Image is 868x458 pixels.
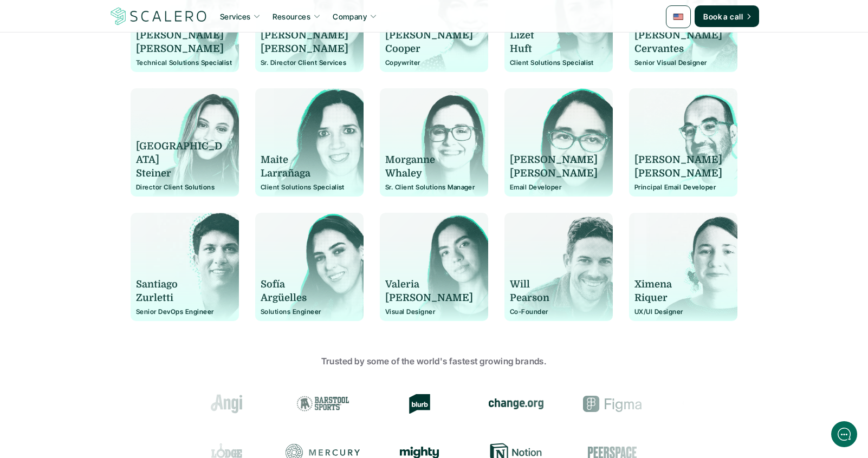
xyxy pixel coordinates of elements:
p: Client Solutions Specialist [261,184,358,191]
p: Company [333,11,367,22]
p: Steiner [136,167,224,180]
p: Email Developer [510,184,607,191]
p: [PERSON_NAME] [385,29,473,42]
p: Argüelles [261,291,348,305]
p: [PERSON_NAME] [510,167,598,180]
p: Sofía [261,278,348,291]
p: Cooper [385,42,473,56]
a: Book a call [695,5,759,27]
p: [PERSON_NAME] [385,291,473,305]
p: Copywriter [385,59,483,67]
p: Visual Designer [385,308,483,316]
button: New conversation [17,143,200,165]
p: Whaley [385,167,473,180]
p: Resources [273,11,310,22]
p: Lizet [510,29,598,42]
p: Technical Solutions Specialist [136,59,234,67]
p: Services [220,11,250,22]
p: Riquer [634,291,722,305]
p: Senior DevOps Engineer [136,308,234,316]
p: Sr. Client Solutions Manager [385,184,483,191]
p: Co-Founder [510,308,607,316]
p: Valeria [385,278,473,291]
span: New conversation [70,150,130,159]
p: [PERSON_NAME] [136,29,224,42]
p: [PERSON_NAME] [634,29,722,42]
p: Cervantes [634,42,722,56]
a: Scalero company logotype [109,6,209,26]
img: Scalero company logotype [109,6,209,27]
p: [PERSON_NAME] [261,42,348,56]
p: Zurletti [136,291,224,305]
p: Director Client Solutions [136,184,234,191]
p: Principal Email Developer [634,184,732,191]
p: Santiago [136,278,224,291]
p: Senior Visual Designer [634,59,732,67]
img: 🇺🇸 [673,11,684,22]
p: [PERSON_NAME] [634,153,722,167]
span: We run on Gist [90,378,137,385]
h2: Let us know if we can help with lifecycle marketing. [16,72,200,124]
p: Book a call [703,11,743,22]
p: [PERSON_NAME] [634,167,722,180]
p: Will [510,278,598,291]
p: Solutions Engineer [261,308,358,316]
p: Client Solutions Specialist [510,59,607,67]
p: UX/UI Designer [634,308,732,316]
p: [PERSON_NAME] [510,153,598,167]
p: [GEOGRAPHIC_DATA] [136,140,224,167]
p: Maite [261,153,348,167]
p: Morganne [385,153,473,167]
iframe: gist-messenger-bubble-iframe [831,421,857,447]
p: Sr. Director Client Services [261,59,358,67]
h1: Hi! Welcome to [GEOGRAPHIC_DATA]. [16,53,200,70]
p: [PERSON_NAME] [261,29,348,42]
p: Pearson [510,291,598,305]
p: [PERSON_NAME] [136,42,224,56]
p: Ximena [634,278,722,291]
p: Larrañaga [261,167,348,180]
p: Huft [510,42,598,56]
